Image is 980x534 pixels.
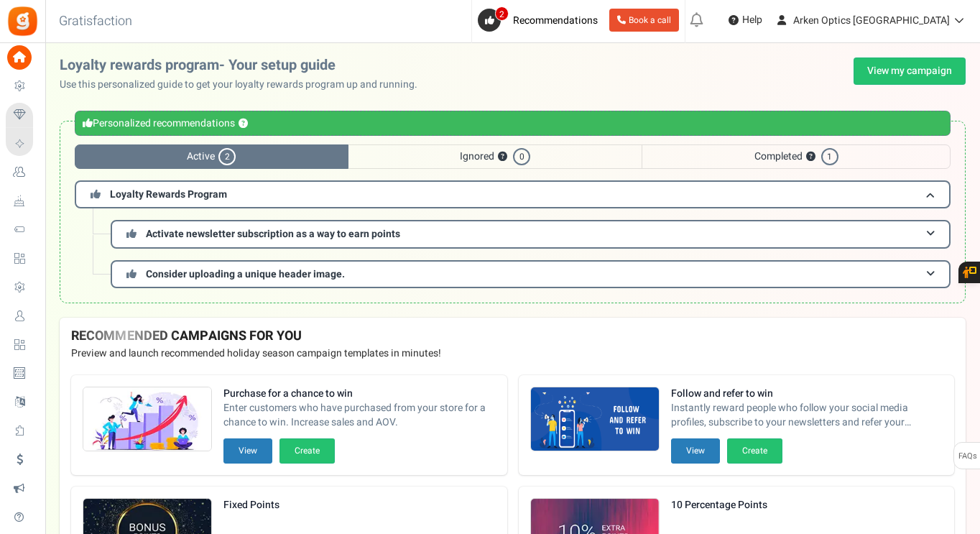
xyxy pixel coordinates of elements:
[609,9,679,32] a: Book a call
[223,438,272,464] button: View
[498,152,507,162] button: ?
[671,438,720,464] button: View
[279,438,335,464] button: Create
[821,148,838,165] span: 1
[793,13,950,28] span: Arken Optics [GEOGRAPHIC_DATA]
[6,5,39,37] img: Gratisfaction
[223,498,335,512] strong: Fixed Points
[531,387,659,452] img: Recommended Campaigns
[723,9,768,32] a: Help
[223,401,496,430] span: Enter customers who have purchased from your store for a chance to win. Increase sales and AOV.
[739,13,762,27] span: Help
[513,148,530,165] span: 0
[806,152,815,162] button: ?
[223,387,496,401] strong: Purchase for a chance to win
[110,187,227,202] span: Loyalty Rewards Program
[348,144,642,169] span: Ignored
[75,111,951,136] div: Personalized recommendations
[642,144,951,169] span: Completed
[71,346,954,361] p: Preview and launch recommended holiday season campaign templates in minutes!
[60,57,429,73] h2: Loyalty rewards program- Your setup guide
[854,57,966,85] a: View my campaign
[727,438,782,464] button: Create
[146,267,345,282] span: Consider uploading a unique header image.
[60,78,429,92] p: Use this personalized guide to get your loyalty rewards program up and running.
[671,401,943,430] span: Instantly reward people who follow your social media profiles, subscribe to your newsletters and ...
[671,387,943,401] strong: Follow and refer to win
[71,329,954,344] h4: RECOMMENDED CAMPAIGNS FOR YOU
[43,7,148,36] h3: Gratisfaction
[218,148,236,165] span: 2
[83,387,211,452] img: Recommended Campaigns
[671,498,782,512] strong: 10 Percentage Points
[146,226,400,241] span: Activate newsletter subscription as a way to earn points
[495,6,509,21] span: 2
[239,119,248,129] button: ?
[75,144,348,169] span: Active
[513,13,598,28] span: Recommendations
[478,9,604,32] a: 2 Recommendations
[958,443,977,470] span: FAQs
